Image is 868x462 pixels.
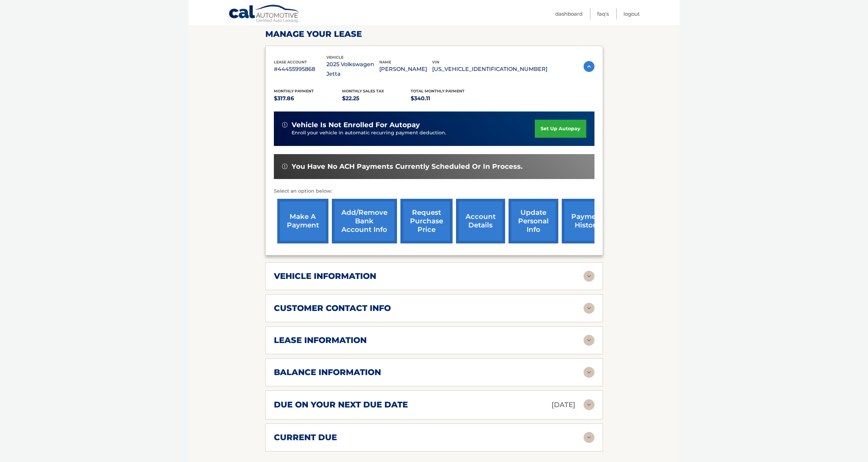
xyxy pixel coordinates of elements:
img: accordion-rest.svg [584,335,594,346]
p: Enroll your vehicle in automatic recurring payment deduction. [292,129,535,137]
h2: lease information [274,335,367,345]
span: Monthly Payment [274,89,314,93]
span: Monthly sales Tax [342,89,384,93]
span: lease account [274,60,307,64]
img: alert-white.svg [282,164,288,169]
p: [PERSON_NAME] [379,64,432,74]
p: $317.86 [274,94,342,103]
h2: current due [274,432,337,443]
span: name [379,60,391,64]
a: FAQ's [597,8,609,19]
p: Select an option below: [274,187,594,195]
span: vehicle is not enrolled for autopay [292,121,420,129]
a: update personal info [509,199,558,243]
img: accordion-rest.svg [584,367,594,378]
a: payment history [562,199,613,243]
a: set up autopay [535,120,586,138]
a: account details [456,199,505,243]
p: [US_VEHICLE_IDENTIFICATION_NUMBER] [432,64,547,74]
p: 2025 Volkswagen Jetta [326,60,379,79]
p: $340.11 [411,94,479,103]
img: accordion-rest.svg [584,303,594,314]
p: [DATE] [551,399,575,411]
a: Logout [623,8,640,19]
a: make a payment [277,199,328,243]
p: $22.25 [342,94,411,103]
a: Cal Automotive [229,4,300,24]
h2: due on your next due date [274,400,408,410]
a: Add/Remove bank account info [332,199,397,243]
img: accordion-active.svg [584,61,594,72]
h2: customer contact info [274,303,391,313]
p: #44455995868 [274,64,327,74]
span: vehicle [326,55,343,60]
span: Total Monthly Payment [411,89,465,93]
h2: Manage Your Lease [265,29,603,39]
img: accordion-rest.svg [584,432,594,443]
h2: vehicle information [274,271,376,281]
a: request purchase price [400,199,453,243]
img: accordion-rest.svg [584,271,594,282]
img: alert-white.svg [282,122,288,128]
span: You have no ACH payments currently scheduled or in process. [292,162,523,171]
a: Dashboard [555,8,583,19]
span: vin [432,60,439,64]
img: accordion-rest.svg [584,399,594,410]
h2: balance information [274,367,381,377]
